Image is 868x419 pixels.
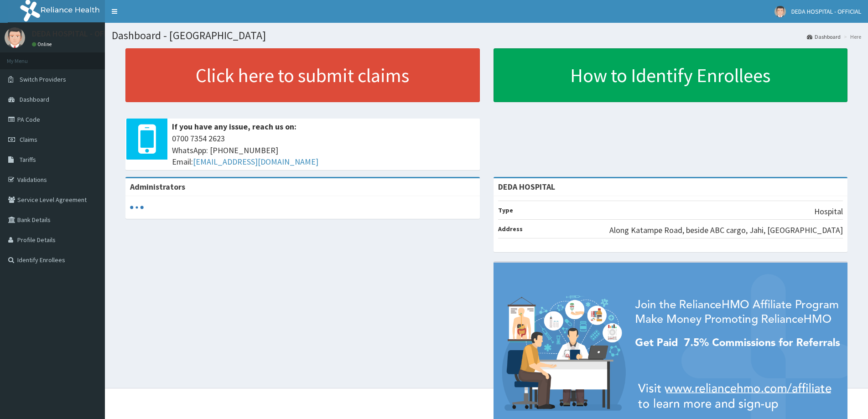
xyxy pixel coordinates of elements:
[32,30,126,38] p: DEDA HOSPITAL - OFFICIAL
[814,206,843,217] p: Hospital
[774,6,786,17] img: User Image
[5,27,25,48] img: User Image
[498,206,513,214] b: Type
[791,7,861,16] span: DEDA HOSPITAL - OFFICIAL
[20,155,36,164] span: Tariffs
[32,41,54,47] a: Online
[130,181,185,192] b: Administrators
[172,121,296,132] b: If you have any issue, reach us on:
[807,33,841,41] a: Dashboard
[842,33,861,41] li: Here
[125,48,480,102] a: Click here to submit claims
[20,135,37,144] span: Claims
[193,156,318,167] a: [EMAIL_ADDRESS][DOMAIN_NAME]
[20,75,66,83] span: Switch Providers
[172,133,475,168] span: 0700 7354 2623 WhatsApp: [PHONE_NUMBER] Email:
[498,225,523,233] b: Address
[609,224,843,236] p: Along Katampe Road, beside ABC cargo, Jahi, [GEOGRAPHIC_DATA]
[20,95,49,103] span: Dashboard
[112,30,861,41] h1: Dashboard - [GEOGRAPHIC_DATA]
[494,48,848,102] a: How to Identify Enrollees
[498,181,555,192] strong: DEDA HOSPITAL
[130,201,144,214] svg: audio-loading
